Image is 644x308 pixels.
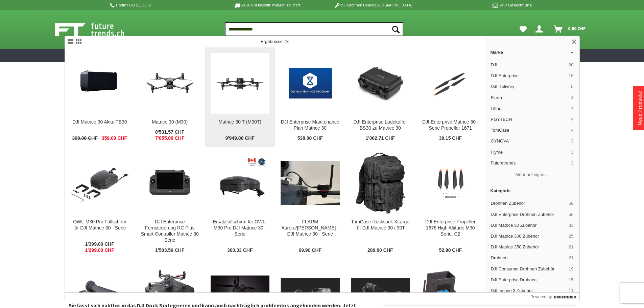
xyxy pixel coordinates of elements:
div: FLARM Aurora/[PERSON_NAME] - DJI Matrice 30 - Serie [281,219,340,237]
span: 69.90 CHF [299,247,321,254]
img: FLARM Aurora/Atom Halterung - DJI Matrice 30 - Serie [281,161,340,205]
span: PGYTECH [491,116,569,123]
a: Neue Produkte [636,91,643,126]
a: Matrice 30 (M30) Matrice 30 (M30) 8'531.57 CHF 7'655.00 CHF [135,47,205,147]
span: 3 [571,160,573,166]
a: OWL-M30 Pro Fallschirm für DJI Matrice 30 - Serie OWL-M30 Pro Fallschirm für DJI Matrice 30 - Ser... [65,147,135,259]
a: DJI Enterprise Ladekoffer BS30 zu Matrice 30 DJI Enterprise Ladekoffer BS30 zu Matrice 30 1'002.7... [345,47,415,147]
p: Kauf auf Rechnung [426,1,531,9]
span: DJI Enterprise Drohnen Zubehör [491,212,566,218]
div: DJI Enterprise Ladekoffer BS30 zu Matrice 30 [351,119,410,131]
span: 0,00 CHF [568,23,586,34]
div: Matrice 30 T (M30T) [211,119,270,125]
span: 4 [571,127,573,133]
span: DJI Enterprise Drohnen [491,277,566,283]
a: Powered by [530,293,579,301]
span: 1'503.56 CHF [155,247,185,254]
div: TomCase Rucksack XLarge für DJI Matrice 30 / 30T [351,219,410,231]
img: DJI Enterprise Fernsteuerung RC Plus Smart Controller Matrice 30 Serie [140,159,199,207]
a: DJI Enterprise Matrice 30 - Serie Propeller 1671 DJI Enterprise Matrice 30 - Serie Propeller 1671... [415,47,485,147]
span: Powered by [530,294,552,300]
img: TomCase Rucksack XLarge für DJI Matrice 30 / 30T [356,153,405,214]
span: DJI Matrice 30 Zubehör [491,222,566,228]
span: 3 [571,138,573,144]
span: 21 [569,244,573,250]
img: DJI Enterprise Matrice 30 - Serie Propeller 1671 [421,65,480,102]
img: OWL-M30 Pro Fallschirm für DJI Matrice 30 - Serie [70,154,129,213]
span: TomCase [491,127,569,133]
span: 21 [569,255,573,261]
span: 9'949.00 CHF [225,135,255,141]
span: 19 [569,266,573,272]
a: DJI Enterprise Propeller 1676 High Altitude M30 Serie, C2 DJI Enterprise Propeller 1676 High Alti... [415,147,485,259]
span: 20 [569,62,573,68]
span: 369.00 CHF [72,135,97,141]
span: DJI [491,62,566,68]
span: 3 [571,149,573,155]
span: 1'399.00 CHF [85,241,114,247]
span: 33 [569,222,573,228]
span: DJI Matrice 350 Zubehör [491,244,566,250]
div: DJI Enterprise Maintenance Plan Matrice 30 [281,119,340,131]
a: Kategorie [485,185,579,196]
span: Drohnen [491,255,566,261]
span: 1'002.71 CHF [365,135,395,141]
span: 25 [569,233,573,239]
a: DJI Enterprise Fernsteuerung RC Plus Smart Controller Matrice 30 Serie DJI Enterprise Fernsteueru... [135,147,205,259]
span: 538.00 CHF [297,135,323,141]
span: 52.90 CHF [439,247,462,254]
div: Matrice 30 (M30) [140,119,199,125]
span: 16 [569,73,573,79]
span: 4 [571,95,573,101]
img: Matrice 30 (M30) [140,67,199,100]
span: 58 [569,200,573,206]
span: 73 [284,39,289,44]
img: Matrice 30 T (M30T) [211,67,270,100]
span: Flarm [491,95,569,101]
span: DJI Enterprise [491,73,566,79]
span: Drohnen Zubehör [491,200,566,206]
img: DJI Enterprise Propeller 1676 High Altitude M30 Serie, C2 [421,167,480,200]
span: 4 [571,116,573,123]
p: Bis 16 Uhr bestellt, morgen geliefert. [215,1,320,9]
a: Ersatzfallschirm für OWL-M30 Pro DJI Matrice 30 - Serie Ersatzfallschirm für OWL-M30 Pro DJI Matr... [205,147,275,259]
span: DJI Matrice 300 Zubehör [491,233,566,239]
input: Produkt, Marke, Kategorie, EAN, Artikelnummer… [225,22,403,36]
button: Suchen [389,22,403,36]
span: 15 [569,277,573,283]
div: DJI Enterprise Propeller 1676 High Altitude M30 Serie, C2 [421,219,480,237]
span: 289.90 CHF [367,247,393,254]
a: Dein Konto [533,22,548,36]
span: 5 [571,84,573,90]
span: Futuretrends [491,160,569,166]
span: 39.15 CHF [439,135,462,141]
div: OWL-M30 Pro Fallschirm für DJI Matrice 30 - Serie [70,219,129,231]
a: Matrice 30 T (M30T) Matrice 30 T (M30T) 9'949.00 CHF [205,47,275,147]
span: 4 [571,106,573,112]
span: CYNOVA [491,138,569,144]
a: Marke [485,47,579,58]
span: 8'531.57 CHF [155,129,185,135]
span: 359.00 CHF [102,135,127,141]
a: Meine Favoriten [516,22,530,36]
div: DJI Matrice 30 Akku TB30 [70,119,129,125]
img: DJI Matrice 30 Akku TB30 [70,54,129,113]
a: Warenkorb [551,22,589,36]
span: DJI Inspire 3 Zubehör [491,288,566,294]
span: 56 [569,212,573,218]
a: Shop Futuretrends - zur Startseite wechseln [55,21,139,38]
div: DJI Enterprise Fernsteuerung RC Plus Smart Controller Matrice 30 Serie [140,219,199,243]
span: DJI Delivery [491,84,569,90]
span: 360.33 CHF [227,247,253,254]
div: Ersatzfallschirm für OWL-M30 Pro DJI Matrice 30 - Serie [211,219,270,237]
img: DJI Enterprise Ladekoffer BS30 zu Matrice 30 [351,65,410,102]
img: DJI Enterprise Maintenance Plan Matrice 30 [281,61,340,106]
span: Flyfire [491,149,569,155]
p: DJI Drohnen Dealer [GEOGRAPHIC_DATA] [320,1,426,9]
span: DJI Consumer Drohnen Zubehör [491,266,566,272]
div: DJI Enterprise Matrice 30 - Serie Propeller 1671 [421,119,480,131]
a: DJI Enterprise Maintenance Plan Matrice 30 DJI Enterprise Maintenance Plan Matrice 30 538.00 CHF [275,47,345,147]
p: Hotline 032 511 11 03 [109,1,215,9]
button: Mehr anzeigen… [488,169,577,180]
a: DJI Matrice 30 Akku TB30 DJI Matrice 30 Akku TB30 369.00 CHF 359.00 CHF [65,47,135,147]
